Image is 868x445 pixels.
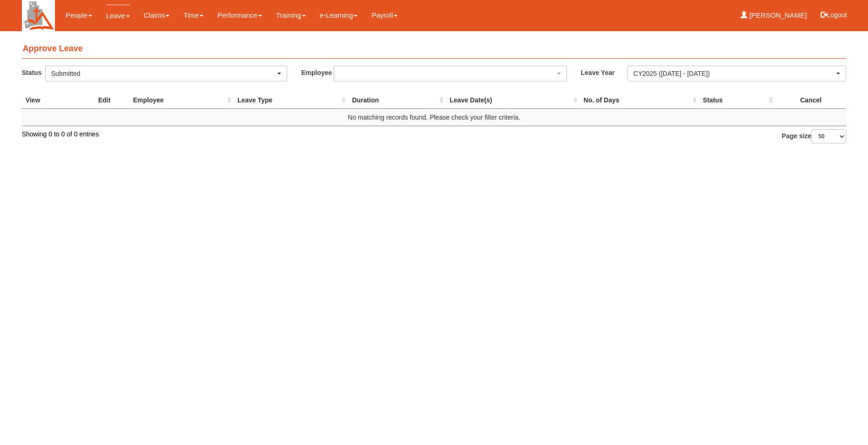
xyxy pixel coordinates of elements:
a: People [66,5,92,26]
button: CY2025 ([DATE] - [DATE]) [627,66,847,81]
a: Training [276,5,306,26]
a: Time [183,5,203,26]
th: Duration : activate to sort column ascending [348,92,446,109]
th: Leave Type : activate to sort column ascending [234,92,348,109]
th: Leave Date(s) : activate to sort column ascending [446,92,580,109]
button: Logout [814,4,854,26]
label: Employee [301,66,334,79]
th: Edit [80,92,129,109]
th: Employee : activate to sort column ascending [129,92,234,109]
a: e-Learning [320,5,358,26]
label: Status [22,66,45,79]
div: CY2025 ([DATE] - [DATE]) [633,69,835,78]
td: No matching records found. Please check your filter criteria. [22,108,847,126]
label: Page size [782,129,847,143]
a: [PERSON_NAME] [740,5,807,26]
th: No. of Days : activate to sort column ascending [580,92,699,109]
div: Submitted [51,69,276,78]
th: View [22,92,80,109]
a: Payroll [371,5,397,26]
select: Page size [811,129,846,143]
a: Performance [217,5,262,26]
a: Claims [144,5,170,26]
h4: Approve Leave [22,40,847,59]
th: Cancel [775,92,846,109]
th: Status : activate to sort column ascending [699,92,775,109]
label: Leave Year [581,66,627,79]
button: Submitted [45,66,288,81]
a: Leave [106,5,130,27]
